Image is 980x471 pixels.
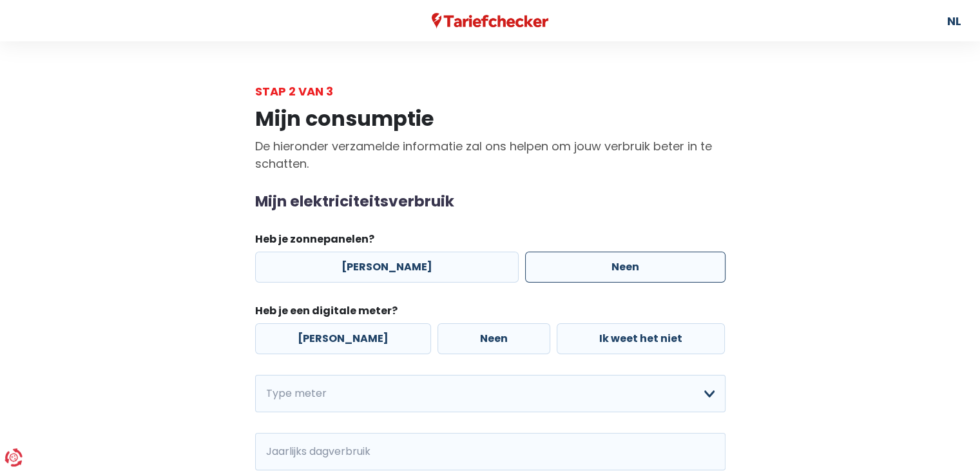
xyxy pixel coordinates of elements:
[255,433,291,470] span: kWh
[557,323,725,354] label: Ik weet het niet
[525,252,725,283] label: Neen
[437,323,550,354] label: Neen
[255,193,725,211] h2: Mijn elektriciteitsverbruik
[255,303,725,323] legend: Heb je een digitale meter?
[255,106,725,131] h1: Mijn consumptie
[255,252,519,283] label: [PERSON_NAME]
[255,137,725,172] p: De hieronder verzamelde informatie zal ons helpen om jouw verbruik beter in te schatten.
[255,83,725,100] div: Stap 2 van 3
[255,232,725,252] legend: Heb je zonnepanelen?
[255,323,431,354] label: [PERSON_NAME]
[432,13,549,29] img: Tariefchecker logo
